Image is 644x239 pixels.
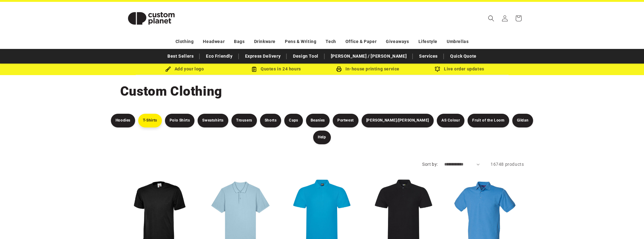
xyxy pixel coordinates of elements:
span: 16748 products [491,162,524,167]
div: In-house printing service [322,65,414,73]
img: Brush Icon [165,66,171,72]
a: AS Colour [437,114,464,127]
a: Bags [234,36,244,47]
a: Design Tool [290,51,322,62]
a: Caps [284,114,303,127]
summary: Search [484,12,498,25]
a: Clothing [176,36,194,47]
a: Sweatshirts [198,114,228,127]
img: In-house printing [336,66,342,72]
a: Lifestyle [418,36,437,47]
iframe: Chat Widget [537,172,644,239]
a: T-Shirts [138,114,162,127]
a: Trousers [231,114,257,127]
a: Drinkware [254,36,276,47]
div: Live order updates [414,65,505,73]
a: Eco Friendly [203,51,235,62]
a: Gildan [512,114,533,127]
a: Pens & Writing [285,36,316,47]
a: Office & Paper [345,36,377,47]
img: Order Updates Icon [251,66,257,72]
a: Headwear [203,36,225,47]
a: Polo Shirts [165,114,195,127]
a: Best Sellers [164,51,197,62]
div: Add your logo [139,65,231,73]
a: Services [416,51,441,62]
a: Giveaways [386,36,409,47]
a: Hoodies [111,114,135,127]
img: Custom Planet [120,4,182,32]
div: Quotes in 24 hours [231,65,322,73]
a: Beanies [306,114,330,127]
a: Tech [326,36,336,47]
a: Express Delivery [242,51,284,62]
a: Shorts [260,114,281,127]
h1: Custom Clothing [120,83,524,100]
label: Sort by: [422,162,438,167]
a: [PERSON_NAME] / [PERSON_NAME] [328,51,410,62]
img: Order updates [435,66,440,72]
a: Help [313,131,331,144]
a: Fruit of the Loom [468,114,509,127]
a: Quick Quote [447,51,480,62]
a: Umbrellas [447,36,468,47]
a: [PERSON_NAME]/[PERSON_NAME] [362,114,434,127]
a: Portwest [333,114,359,127]
a: Custom Planet [118,2,185,35]
nav: Product filters [108,114,537,144]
